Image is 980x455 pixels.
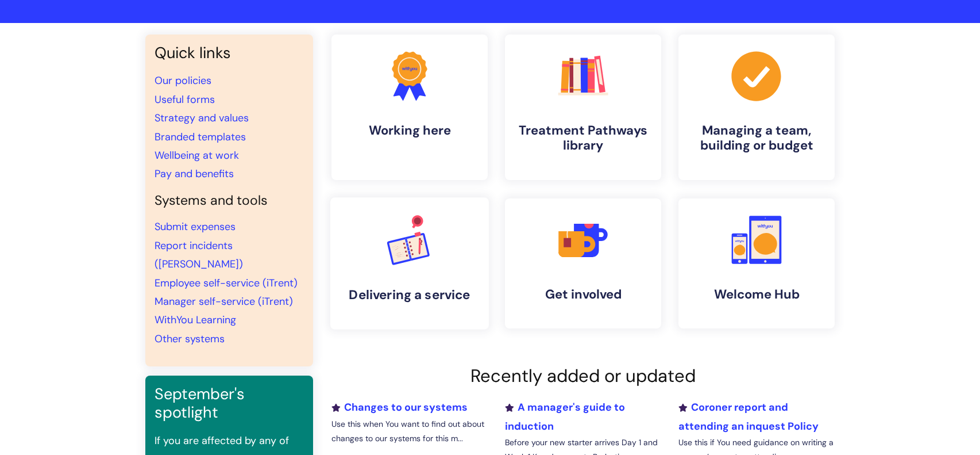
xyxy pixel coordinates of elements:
[155,93,215,106] a: Useful forms
[155,111,249,125] a: Strategy and values
[155,44,304,62] h3: Quick links
[155,74,211,87] a: Our policies
[514,287,652,302] h4: Get involved
[331,417,488,446] p: Use this when You want to find out about changes to our systems for this m...
[331,365,835,387] h2: Recently added or updated
[155,220,236,234] a: Submit expenses
[155,276,298,290] a: Employee self-service (iTrent)
[330,197,489,330] a: Delivering a service
[155,313,236,327] a: WithYou Learning
[155,130,246,144] a: Branded templates
[339,287,480,303] h4: Delivering a service
[505,198,661,328] a: Get involved
[514,123,652,154] h4: Treatment Pathways library
[155,332,225,346] a: Other systems
[155,167,234,181] a: Pay and benefits
[505,35,661,180] a: Treatment Pathways library
[688,287,825,302] h4: Welcome Hub
[155,239,243,271] a: Report incidents ([PERSON_NAME])
[678,400,819,433] a: Coroner report and attending an inquest Policy
[155,385,304,422] h3: September's spotlight
[678,198,835,328] a: Welcome Hub
[331,400,468,414] a: Changes to our systems
[155,193,304,209] h4: Systems and tools
[505,400,625,433] a: A manager's guide to induction
[678,35,835,180] a: Managing a team, building or budget
[331,35,488,180] a: Working here
[688,123,825,154] h4: Managing a team, building or budget
[155,295,293,308] a: Manager self-service (iTrent)
[155,148,239,162] a: Wellbeing at work
[341,123,479,138] h4: Working here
